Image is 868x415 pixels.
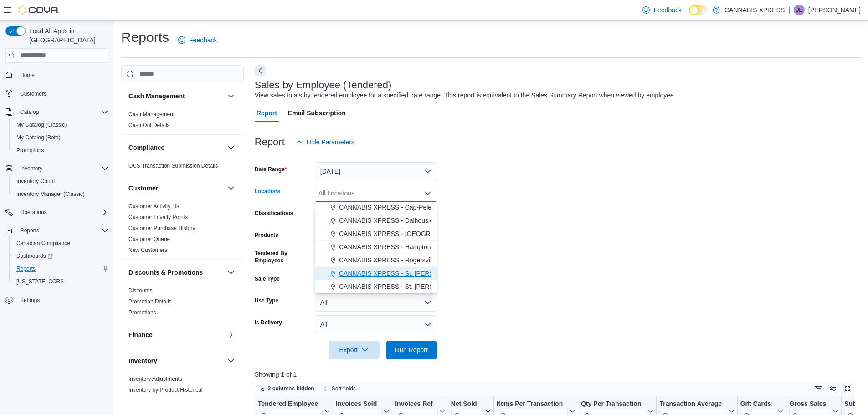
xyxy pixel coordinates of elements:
[496,400,568,408] div: Items Per Transaction
[20,209,47,216] span: Operations
[20,297,40,304] span: Settings
[16,163,108,174] span: Inventory
[128,246,167,254] span: New Customers
[339,229,612,238] span: CANNABIS XPRESS - [GEOGRAPHIC_DATA]-[GEOGRAPHIC_DATA] ([GEOGRAPHIC_DATA])
[128,236,170,243] span: Customer Queue
[226,267,236,278] button: Discounts & Promotions
[128,225,195,231] a: Customer Purchase History
[20,227,39,234] span: Reports
[2,106,112,118] button: Catalog
[189,36,217,45] span: Feedback
[16,207,108,218] span: Operations
[451,400,483,408] div: Net Sold
[16,147,44,154] span: Promotions
[128,330,224,339] button: Finance
[13,145,108,156] span: Promotions
[16,207,51,218] button: Operations
[9,175,112,188] button: Inventory Count
[315,214,437,227] button: CANNABIS XPRESS - Dalhousie ([PERSON_NAME][GEOGRAPHIC_DATA])
[128,225,195,232] span: Customer Purchase History
[395,345,428,354] span: Run Report
[9,144,112,157] button: Promotions
[581,400,646,408] div: Qty Per Transaction
[226,355,236,366] button: Inventory
[339,203,504,212] span: CANNABIS XPRESS - Cap-Pele ([GEOGRAPHIC_DATA])
[258,400,323,408] div: Tendered Employee
[128,247,167,253] a: New Customers
[724,5,785,15] p: CANNABIS XPRESS
[288,104,346,122] span: Email Subscription
[128,203,181,210] span: Customer Activity List
[20,165,42,172] span: Inventory
[386,341,437,359] button: Run Report
[16,294,108,306] span: Settings
[128,111,175,118] a: Cash Management
[16,69,108,81] span: Home
[9,250,112,262] a: Dashboards
[268,385,314,392] span: 2 columns hidden
[128,143,224,152] button: Compliance
[13,189,88,200] a: Inventory Manager (Classic)
[18,5,59,15] img: Cova
[121,201,244,259] div: Customer
[128,92,224,101] button: Cash Management
[339,216,558,225] span: CANNABIS XPRESS - Dalhousie ([PERSON_NAME][GEOGRAPHIC_DATA])
[175,31,221,49] a: Feedback
[13,176,108,187] span: Inventory Count
[315,201,437,214] button: CANNABIS XPRESS - Cap-Pele ([GEOGRAPHIC_DATA])
[257,104,277,122] span: Report
[121,28,169,46] h1: Reports
[20,108,39,116] span: Catalog
[13,145,48,156] a: Promotions
[128,386,203,394] span: Inventory by Product Historical
[226,183,236,194] button: Customer
[315,293,437,312] button: All
[128,287,153,294] a: Discounts
[334,341,374,359] span: Export
[329,341,380,359] button: Export
[808,5,861,15] p: [PERSON_NAME]
[842,383,853,394] button: Enter fullscreen
[2,206,112,219] button: Operations
[255,275,280,282] label: Sale Type
[788,5,790,15] p: |
[255,250,311,264] label: Tendered By Employees
[128,122,170,129] span: Cash Out Details
[315,280,437,293] button: CANNABIS XPRESS - St. [PERSON_NAME] ([GEOGRAPHIC_DATA])
[13,119,71,130] a: My Catalog (Classic)
[2,68,112,82] button: Home
[128,376,182,382] a: Inventory Adjustments
[255,297,278,304] label: Use Type
[128,236,170,242] a: Customer Queue
[2,224,112,237] button: Reports
[13,238,108,249] span: Canadian Compliance
[128,309,156,316] a: Promotions
[128,163,218,169] a: OCS Transaction Submission Details
[128,375,182,383] span: Inventory Adjustments
[16,88,108,99] span: Customers
[339,256,488,265] span: CANNABIS XPRESS - Rogersville - (Rue Principale)
[26,26,108,45] span: Load All Apps in [GEOGRAPHIC_DATA]
[424,190,431,197] button: Close list of options
[339,242,503,251] span: CANNABIS XPRESS - Hampton ([GEOGRAPHIC_DATA])
[13,176,59,187] a: Inventory Count
[319,383,360,394] button: Sort fields
[128,309,156,316] span: Promotions
[9,131,112,144] button: My Catalog (Beta)
[255,370,862,379] p: Showing 1 of 1
[307,138,354,147] span: Hide Parameters
[255,91,676,100] div: View sales totals by tendered employee for a specified date range. This report is equivalent to t...
[16,240,70,247] span: Canadian Compliance
[128,356,224,365] button: Inventory
[128,287,153,294] span: Discounts
[128,298,172,305] a: Promotion Details
[128,268,224,277] button: Discounts & Promotions
[128,92,185,101] h3: Cash Management
[5,65,108,331] nav: Complex example
[16,163,46,174] button: Inventory
[315,241,437,254] button: CANNABIS XPRESS - Hampton ([GEOGRAPHIC_DATA])
[255,65,266,76] button: Next
[827,383,838,394] button: Display options
[20,72,35,79] span: Home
